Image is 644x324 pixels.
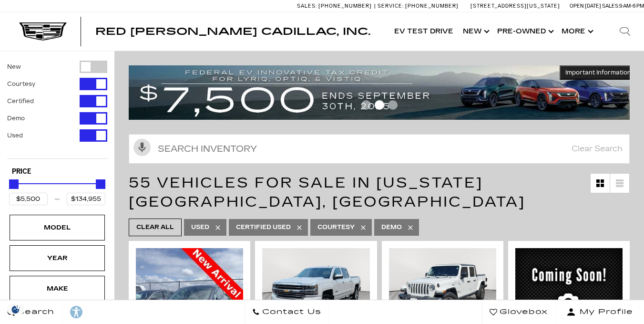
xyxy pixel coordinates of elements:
[10,276,105,302] div: MakeMake
[236,221,291,233] span: Certified Used
[33,283,81,294] div: Make
[96,179,105,189] div: Maximum Price
[9,193,48,205] input: Minimum
[405,3,459,9] span: [PHONE_NUMBER]
[7,62,21,72] label: New
[129,65,637,120] img: vrp-tax-ending-august-version
[10,215,105,240] div: ModelModel
[497,305,548,319] span: Glovebox
[67,193,105,205] input: Maximum
[388,100,398,110] span: Go to slide 3
[7,114,25,123] label: Demo
[619,3,644,9] span: 9 AM-6 PM
[555,300,644,324] button: Open user profile menu
[297,3,374,9] a: Sales: [PHONE_NUMBER]
[492,12,557,51] a: Pre-Owned
[5,304,27,314] img: Opt-Out Icon
[7,61,107,158] div: Filter by Vehicle Type
[565,69,631,76] span: Important Information
[95,27,370,36] a: Red [PERSON_NAME] Cadillac, Inc.
[374,3,461,9] a: Service: [PHONE_NUMBER]
[458,12,492,51] a: New
[245,300,329,324] a: Contact Us
[5,304,27,314] section: Click to Open Cookie Consent Modal
[129,134,630,164] input: Search Inventory
[9,176,105,205] div: Price
[576,305,633,319] span: My Profile
[389,12,458,51] a: EV Test Drive
[557,12,596,51] button: More
[129,174,525,210] span: 55 Vehicles for Sale in [US_STATE][GEOGRAPHIC_DATA], [GEOGRAPHIC_DATA]
[7,79,35,89] label: Courtesy
[19,22,67,41] img: Cadillac Dark Logo with Cadillac White Text
[9,179,19,189] div: Minimum Price
[95,26,370,37] span: Red [PERSON_NAME] Cadillac, Inc.
[7,131,23,140] label: Used
[260,305,321,319] span: Contact Us
[602,3,619,9] span: Sales:
[318,3,372,9] span: [PHONE_NUMBER]
[317,221,355,233] span: Courtesy
[12,167,102,176] h5: Price
[10,245,105,271] div: YearYear
[133,139,151,156] svg: Click to toggle on voice search
[33,222,81,233] div: Model
[378,3,404,9] span: Service:
[482,300,555,324] a: Glovebox
[381,221,402,233] span: Demo
[136,221,174,233] span: Clear All
[470,3,560,9] a: [STREET_ADDRESS][US_STATE]
[7,96,34,106] label: Certified
[297,3,317,9] span: Sales:
[361,100,371,110] span: Go to slide 1
[191,221,209,233] span: Used
[33,253,81,263] div: Year
[15,305,54,319] span: Search
[375,100,384,110] span: Go to slide 2
[570,3,601,9] span: Open [DATE]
